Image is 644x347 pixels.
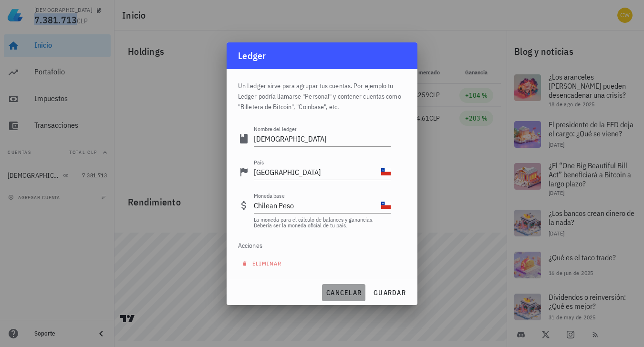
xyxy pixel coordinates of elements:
div: CL-icon [381,167,391,177]
div: Acciones [238,234,391,257]
span: Chilean Peso [254,201,294,210]
span: cancelar [326,288,362,297]
span: eliminar [244,260,281,267]
div: La moneda para el cálculo de balances y ganancias. Debería ser la moneda oficial de tu país. [254,217,391,228]
label: Nombre del ledger [254,125,296,133]
div: Un Ledger sirve para agrupar tus cuentas. Por ejemplo tu Ledger podría llamarse "Personal" y cont... [238,69,406,118]
div: CLP-icon [381,201,391,210]
button: guardar [369,284,410,301]
label: Moneda base [254,192,285,199]
button: eliminar [238,257,288,270]
span: guardar [373,288,406,297]
button: cancelar [322,284,365,301]
label: País [254,159,264,166]
div: Ledger [238,48,266,63]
